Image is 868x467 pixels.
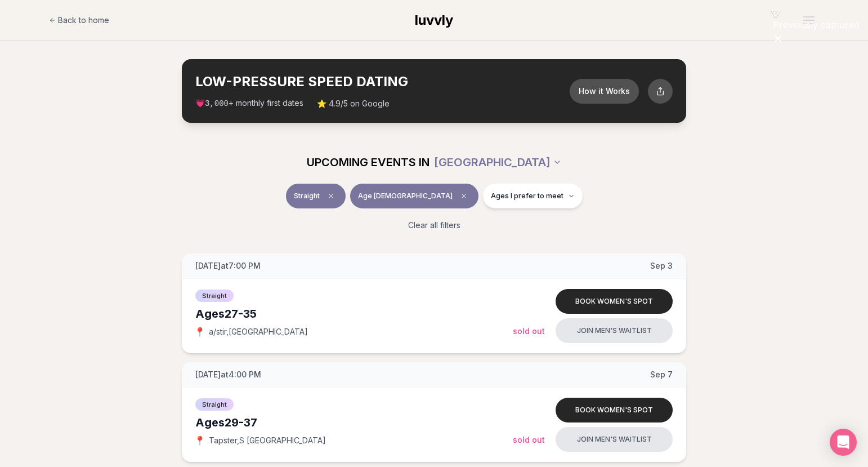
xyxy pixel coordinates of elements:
button: Book women's spot [556,289,673,314]
span: Back to home [58,15,109,26]
span: a/stir , [GEOGRAPHIC_DATA] [209,326,308,337]
span: luvvly [415,12,453,28]
span: Age [DEMOGRAPHIC_DATA] [358,192,453,201]
span: [DATE] at 4:00 PM [195,369,261,380]
span: Sep 7 [650,369,673,380]
span: Straight [195,398,234,411]
div: Open Intercom Messenger [830,429,857,456]
button: Clear all filters [401,213,467,238]
div: Ages 27-35 [195,306,513,322]
button: Open menu [799,12,819,29]
span: 3,000 [205,99,229,108]
button: How it Works [570,79,639,104]
span: 📍 [195,327,204,336]
button: Book women's spot [556,398,673,422]
div: Ages 29-37 [195,415,513,430]
span: ⭐ 4.9/5 on Google [317,98,390,109]
button: Age [DEMOGRAPHIC_DATA]Clear age [350,184,478,208]
span: 💗 + monthly first dates [195,97,303,109]
button: Join men's waitlist [556,427,673,452]
span: Straight [195,290,234,302]
span: UPCOMING EVENTS IN [307,154,429,170]
button: Join men's waitlist [556,318,673,343]
button: [GEOGRAPHIC_DATA] [434,150,562,175]
span: Straight [294,192,320,201]
span: Sep 3 [650,260,673,272]
h2: LOW-PRESSURE SPEED DATING [195,73,570,91]
span: Ages I prefer to meet [491,192,563,201]
a: Back to home [49,9,109,32]
span: Clear event type filter [324,189,338,203]
span: [DATE] at 7:00 PM [195,260,261,272]
button: Ages I prefer to meet [483,184,583,208]
a: luvvly [415,11,453,29]
span: Tapster , S [GEOGRAPHIC_DATA] [209,435,326,446]
span: Sold Out [513,435,545,444]
span: Clear age [457,189,471,203]
button: StraightClear event type filter [286,184,346,208]
span: Sold Out [513,326,545,336]
span: 📍 [195,436,204,445]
